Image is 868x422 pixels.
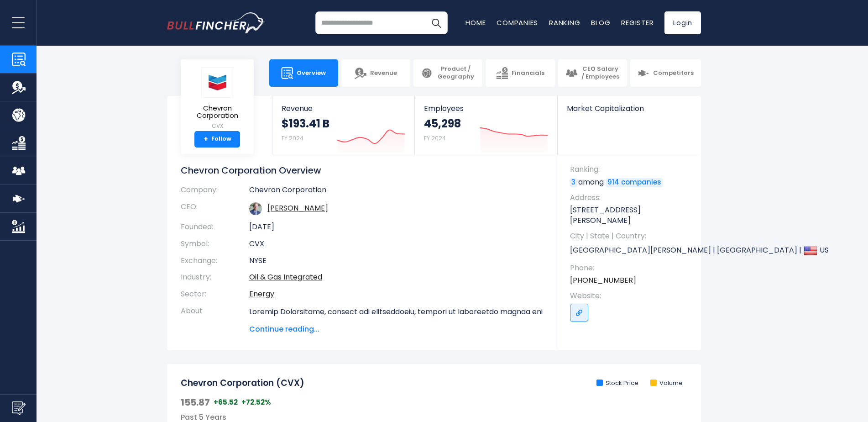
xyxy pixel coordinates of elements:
a: Oil & Gas Integrated [249,272,322,282]
a: [PHONE_NUMBER] [570,275,636,285]
span: Market Capitalization [567,104,691,113]
small: FY 2024 [424,134,446,142]
h2: Chevron Corporation (CVX) [181,378,304,389]
h1: Chevron Corporation Overview [181,164,544,176]
th: Sector: [181,286,249,303]
th: Company: [181,185,249,199]
span: Phone: [570,263,692,273]
p: [STREET_ADDRESS][PERSON_NAME] [570,205,692,226]
span: Competitors [653,69,694,77]
a: Revenue $193.41 B FY 2024 [272,96,414,155]
strong: + [204,135,208,143]
a: Login [664,11,701,34]
td: Chevron Corporation [249,185,544,199]
span: Chevron Corporation [188,105,246,120]
a: +Follow [194,131,240,148]
a: ceo [267,203,328,213]
strong: $193.41 B [282,116,329,131]
button: Search [425,11,448,34]
a: Competitors [630,59,701,87]
a: Revenue [341,59,410,87]
a: CEO Salary / Employees [558,59,627,87]
span: CEO Salary / Employees [581,65,620,81]
span: Overview [297,69,326,77]
th: Founded: [181,219,249,236]
img: michael-k-wirth.jpg [249,202,262,215]
a: Companies [497,18,538,27]
a: 914 companies [606,178,663,187]
span: Revenue [282,104,405,113]
a: Ranking [549,18,580,27]
a: Market Capitalization [558,96,700,128]
td: CVX [249,236,544,253]
li: Stock Price [596,380,638,387]
a: 3 [570,178,577,187]
span: Ranking: [570,164,692,174]
strong: 45,298 [424,116,461,131]
li: Volume [650,380,683,387]
td: NYSE [249,253,544,269]
a: Home [465,18,486,27]
span: Revenue [370,69,397,77]
a: Energy [249,289,274,299]
span: Product / Geography [436,65,475,81]
span: Website: [570,291,692,301]
a: Financials [486,59,554,87]
a: Employees 45,298 FY 2024 [415,96,557,155]
span: 155.87 [181,396,210,408]
th: Exchange: [181,253,249,269]
span: Continue reading... [249,324,544,335]
small: FY 2024 [282,134,303,142]
a: Chevron Corporation CVX [188,67,247,131]
small: CVX [188,122,246,130]
a: Go to link [570,304,588,322]
a: Go to homepage [167,12,265,33]
span: +65.52 [214,398,238,407]
span: Employees [424,104,548,113]
p: [GEOGRAPHIC_DATA][PERSON_NAME] | [GEOGRAPHIC_DATA] | US [570,244,692,258]
img: bullfincher logo [167,12,265,33]
span: +72.52% [241,398,271,407]
span: Address: [570,193,692,203]
a: Product / Geography [413,59,482,87]
td: [DATE] [249,219,544,236]
th: CEO: [181,199,249,219]
th: Symbol: [181,236,249,253]
span: City | State | Country: [570,231,692,241]
a: Blog [591,18,610,27]
a: Overview [269,59,338,87]
p: among [570,177,692,187]
th: Industry: [181,269,249,286]
th: About [181,303,249,335]
span: Financials [512,69,544,77]
a: Register [621,18,654,27]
